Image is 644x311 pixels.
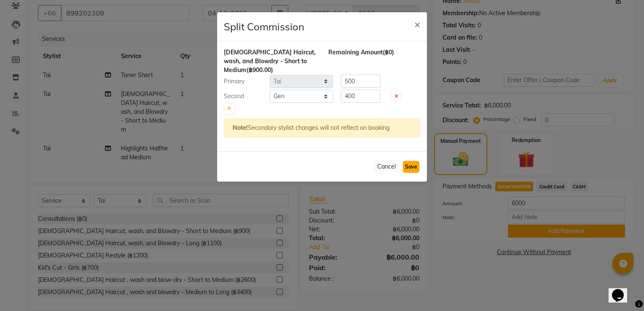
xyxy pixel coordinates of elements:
[217,77,270,86] div: Primary
[224,118,420,138] div: Secondary stylist changes will not reflect on booking
[414,18,420,30] span: ×
[403,161,419,173] button: Save
[373,160,400,173] button: Cancel
[408,12,427,36] button: Close
[328,48,383,56] span: Remaining Amount
[217,92,270,101] div: Second
[247,66,273,74] span: (฿900.00)
[224,48,316,74] span: [DEMOGRAPHIC_DATA] Haircut, wash, and Blowdry - Short to Medium
[224,19,304,34] h4: Split Commission
[609,277,636,303] iframe: chat widget
[233,124,248,131] strong: Note!
[383,48,394,56] span: (฿0)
